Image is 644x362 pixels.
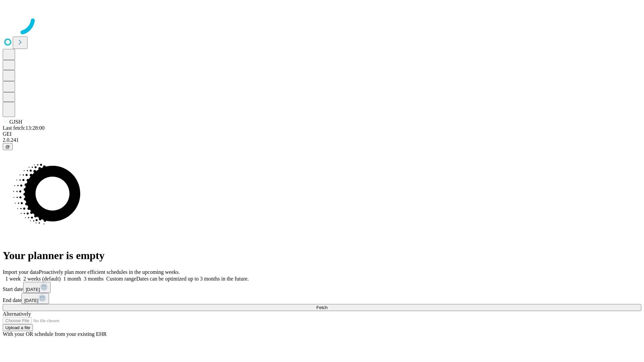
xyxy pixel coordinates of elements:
[3,331,107,337] span: With your OR schedule from your existing EHR
[26,287,40,292] span: [DATE]
[5,144,10,149] span: @
[3,143,13,150] button: @
[3,131,641,137] div: GEI
[136,276,249,282] span: Dates can be optimized up to 3 months in the future.
[3,304,641,311] button: Fetch
[5,276,21,282] span: 1 week
[24,298,38,303] span: [DATE]
[3,311,31,317] span: Alternatively
[21,293,49,304] button: [DATE]
[106,276,136,282] span: Custom range
[3,269,39,275] span: Import your data
[23,282,51,293] button: [DATE]
[23,276,61,282] span: 2 weeks (default)
[39,269,180,275] span: Proactively plan more efficient schedules in the upcoming weeks.
[3,324,33,331] button: Upload a file
[63,276,81,282] span: 1 month
[9,119,22,125] span: GJSH
[84,276,104,282] span: 3 months
[3,293,641,304] div: End date
[316,305,327,310] span: Fetch
[3,249,641,262] h1: Your planner is empty
[3,282,641,293] div: Start date
[3,137,641,143] div: 2.0.241
[3,125,45,131] span: Last fetch: 13:28:00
